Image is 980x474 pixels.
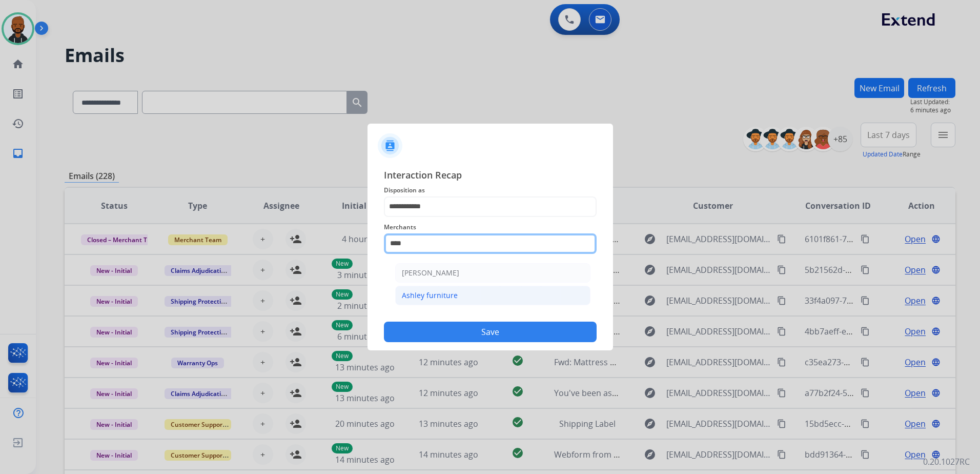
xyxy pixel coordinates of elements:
span: Disposition as [384,184,597,196]
p: 0.20.1027RC [923,456,970,468]
span: Interaction Recap [384,168,597,184]
button: Save [384,322,597,342]
span: Merchants [384,221,597,233]
img: contactIcon [378,133,402,158]
div: [PERSON_NAME] [402,268,459,278]
div: Ashley furniture [402,290,458,301]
